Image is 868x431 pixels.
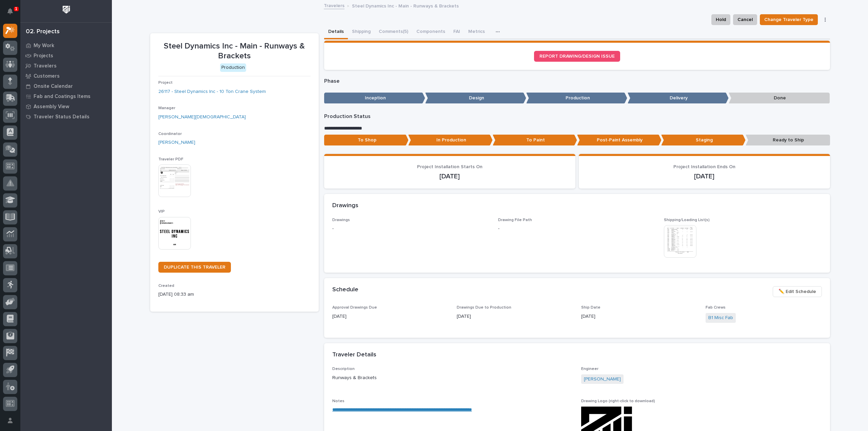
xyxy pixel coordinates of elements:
span: Drawings Due to Production [457,306,511,310]
span: Cancel [737,16,753,24]
a: Traveler Status Details [20,112,112,122]
p: Done [729,93,830,104]
button: Hold [711,14,730,25]
span: Shipping/Loading List(s) [664,218,710,222]
span: Fab Crews [706,306,726,310]
span: Drawings [332,218,350,222]
p: To Shop [324,135,409,146]
a: Onsite Calendar [20,81,112,91]
a: Projects [20,51,112,61]
p: Fab and Coatings Items [34,94,91,100]
a: Assembly View [20,101,112,112]
p: Ready to Ship [746,135,830,146]
span: Coordinator [158,132,182,136]
p: Runways & Brackets [332,374,573,381]
div: Notifications1 [8,8,17,19]
p: In Production [408,135,493,146]
span: Notes [332,399,344,403]
p: [DATE] [332,313,449,320]
a: Travelers [324,1,344,9]
span: Traveler PDF [158,157,183,161]
p: Onsite Calendar [34,83,73,90]
span: Project Installation Ends On [673,164,735,169]
h2: Schedule [332,286,358,294]
p: - [498,225,499,232]
a: Fab and Coatings Items [20,91,112,101]
button: Shipping [348,25,375,39]
p: Traveler Status Details [34,114,90,120]
p: Assembly View [34,104,69,110]
span: Hold [716,16,726,24]
button: Metrics [464,25,489,39]
p: Production [526,93,627,104]
span: Ship Date [581,306,600,310]
a: DUPLICATE THIS TRAVELER [158,262,231,273]
p: Inception [324,93,425,104]
span: Description [332,367,355,371]
p: Customers [34,73,60,79]
span: Approval Drawings Due [332,306,377,310]
span: REPORT DRAWING/DESIGN ISSUE [539,54,615,59]
p: [DATE] [587,172,822,180]
p: Production Status [324,113,830,120]
h2: Drawings [332,202,358,210]
button: Cancel [733,14,757,25]
a: [PERSON_NAME] [158,139,195,146]
a: [PERSON_NAME][DEMOGRAPHIC_DATA] [158,114,246,121]
p: To Paint [493,135,577,146]
a: REPORT DRAWING/DESIGN ISSUE [534,51,620,62]
span: Drawing Logo (right-click to download) [581,399,655,403]
p: 1 [15,6,17,11]
p: Post-Paint Assembly [577,135,662,146]
span: Project Installation Starts On [417,164,482,169]
button: FAI [449,25,464,39]
a: My Work [20,40,112,51]
p: [DATE] 08:33 am [158,291,311,298]
p: My Work [34,43,54,49]
span: Drawing File Path [498,218,532,222]
span: Change Traveler Type [764,16,813,24]
a: B1 Misc Fab [708,314,733,321]
p: Projects [34,53,53,59]
a: [PERSON_NAME] [584,376,621,383]
span: Manager [158,106,175,110]
p: [DATE] [581,313,697,320]
img: Workspace Logo [60,3,73,16]
span: ✏️ Edit Schedule [778,288,816,296]
p: Steel Dynamics Inc - Main - Runways & Brackets [158,41,311,61]
p: Staging [661,135,746,146]
button: ✏️ Edit Schedule [773,286,822,297]
div: Production [220,63,246,72]
a: Travelers [20,61,112,71]
p: - [332,225,490,232]
span: Engineer [581,367,598,371]
a: 26117 - Steel Dynamics Inc - 10 Ton Crane System [158,88,266,95]
p: Travelers [34,63,57,69]
p: Delivery [628,93,729,104]
button: Notifications [3,4,17,18]
div: 02. Projects [26,28,60,36]
span: Project [158,81,173,85]
span: VIP [158,210,165,214]
button: Change Traveler Type [760,14,818,25]
a: Customers [20,71,112,81]
p: [DATE] [457,313,573,320]
button: Components [412,25,449,39]
span: Created [158,284,174,288]
p: Phase [324,78,830,84]
p: Steel Dynamics Inc - Main - Runways & Brackets [352,2,459,9]
p: Design [425,93,526,104]
button: Comments (5) [375,25,412,39]
button: Details [324,25,348,39]
p: [DATE] [332,172,567,180]
h2: Traveler Details [332,351,376,359]
span: DUPLICATE THIS TRAVELER [164,265,225,270]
